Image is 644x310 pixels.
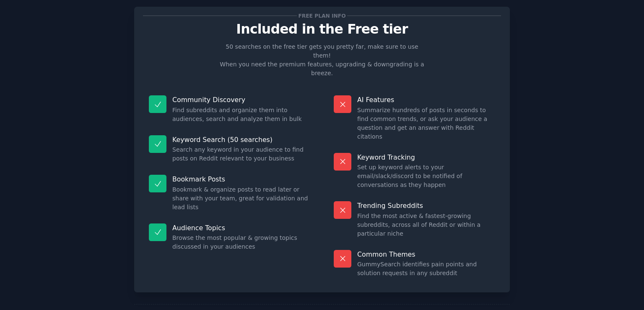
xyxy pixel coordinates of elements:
dd: Find the most active & fastest-growing subreddits, across all of Reddit or within a particular niche [357,212,495,238]
dd: GummySearch identifies pain points and solution requests in any subreddit [357,260,495,278]
p: AI Features [357,95,495,104]
p: 50 searches on the free tier gets you pretty far, make sure to use them! When you need the premiu... [216,42,428,78]
dd: Find subreddits and organize them into audiences, search and analyze them in bulk [172,106,310,123]
p: Bookmark Posts [172,175,310,184]
dd: Search any keyword in your audience to find posts on Reddit relevant to your business [172,145,310,163]
p: Trending Subreddits [357,201,495,210]
dd: Browse the most popular & growing topics discussed in your audiences [172,234,310,251]
p: Audience Topics [172,223,310,232]
p: Keyword Tracking [357,153,495,162]
dd: Summarize hundreds of posts in seconds to find common trends, or ask your audience a question and... [357,106,495,141]
span: Free plan info [297,11,347,20]
dd: Bookmark & organize posts to read later or share with your team, great for validation and lead lists [172,185,310,212]
dd: Set up keyword alerts to your email/slack/discord to be notified of conversations as they happen [357,163,495,189]
p: Keyword Search (50 searches) [172,135,310,144]
p: Common Themes [357,250,495,259]
p: Community Discovery [172,95,310,104]
p: Included in the Free tier [143,22,501,37]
